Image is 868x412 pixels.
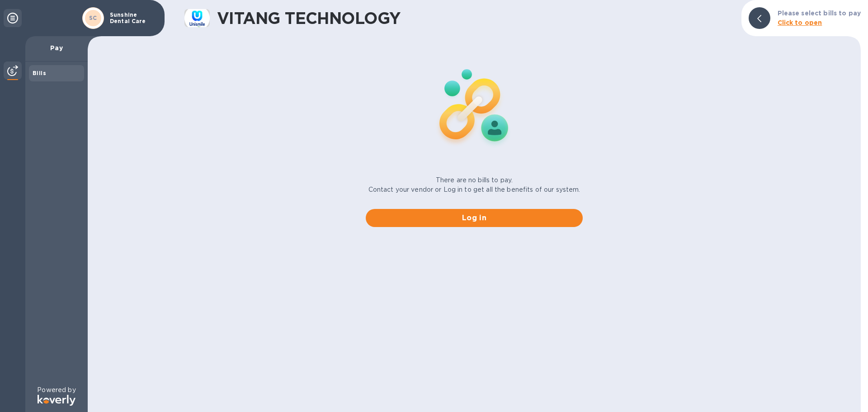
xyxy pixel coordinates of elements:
[89,14,97,21] b: SC
[373,213,576,223] span: Log in
[37,385,75,395] p: Powered by
[778,19,822,26] b: Click to open
[33,70,46,76] b: Bills
[368,175,580,194] p: There are no bills to pay. Contact your vendor or Log in to get all the benefits of our system.
[217,9,734,28] h1: VITANG TECHNOLOGY
[38,395,75,406] img: Logo
[33,43,80,52] p: Pay
[110,12,155,24] p: Sunshine Dental Care
[366,209,583,227] button: Log in
[778,9,861,17] b: Please select bills to pay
